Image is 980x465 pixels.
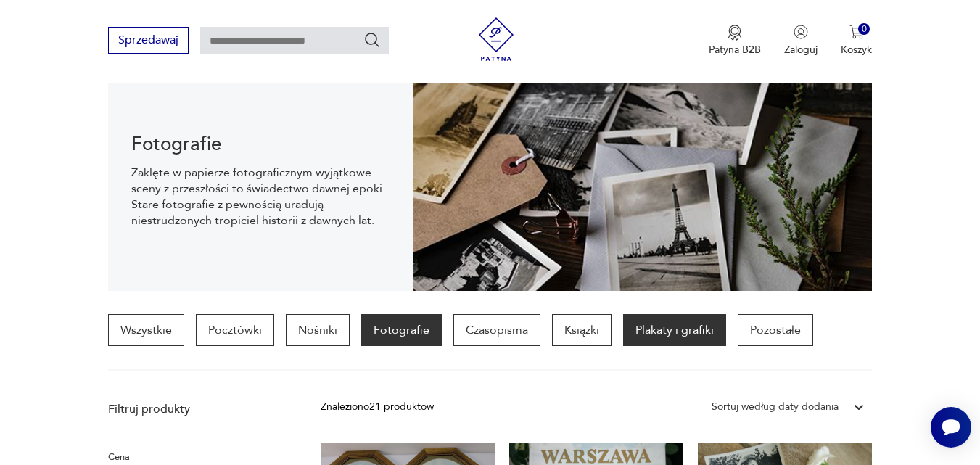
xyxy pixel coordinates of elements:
p: Patyna B2B [709,43,761,57]
img: Ikona medalu [728,25,742,41]
button: 0Koszyk [841,25,872,57]
button: Szukaj [363,31,381,49]
a: Wszystkie [108,314,184,346]
a: Nośniki [286,314,350,346]
a: Fotografie [361,314,442,346]
p: Koszyk [841,43,872,57]
img: Ikonka użytkownika [794,25,808,39]
a: Pocztówki [196,314,274,346]
a: Sprzedawaj [108,36,189,46]
a: Plakaty i grafiki [623,314,726,346]
div: Znaleziono 21 produktów [321,399,434,415]
iframe: Smartsupp widget button [931,407,971,448]
a: Czasopisma [453,314,540,346]
p: Zaklęte w papierze fotograficznym wyjątkowe sceny z przeszłości to świadectwo dawnej epoki. Stare... [131,165,391,229]
a: Książki [552,314,612,346]
p: Cena [108,449,286,465]
div: 0 [858,23,870,36]
button: Patyna B2B [709,25,761,57]
h1: Fotografie [131,136,391,153]
button: Sprzedawaj [108,27,189,54]
img: Fotografie [413,73,872,291]
img: Ikona koszyka [849,25,864,39]
img: Patyna - sklep z meblami i dekoracjami vintage [474,17,518,61]
a: Pozostałe [738,314,813,346]
div: Sortuj według daty dodania [712,399,839,415]
a: Ikona medaluPatyna B2B [709,25,761,57]
p: Filtruj produkty [108,401,286,417]
button: Zaloguj [784,25,818,57]
p: Zaloguj [784,43,818,57]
